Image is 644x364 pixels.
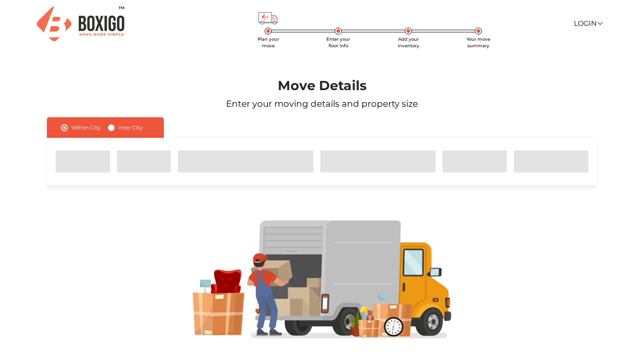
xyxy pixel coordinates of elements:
p: Enter your moving details and property size [26,97,618,110]
img: Boxigo [37,7,124,41]
span: Your move summary [467,36,490,49]
h1: Move Details [26,78,618,94]
label: Inter City [118,122,143,133]
label: Within City [71,122,101,133]
a: Login [574,19,602,28]
span: Enter your floor info [326,36,350,49]
span: Plan your move [258,36,279,49]
span: Add your inventory [398,36,419,49]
